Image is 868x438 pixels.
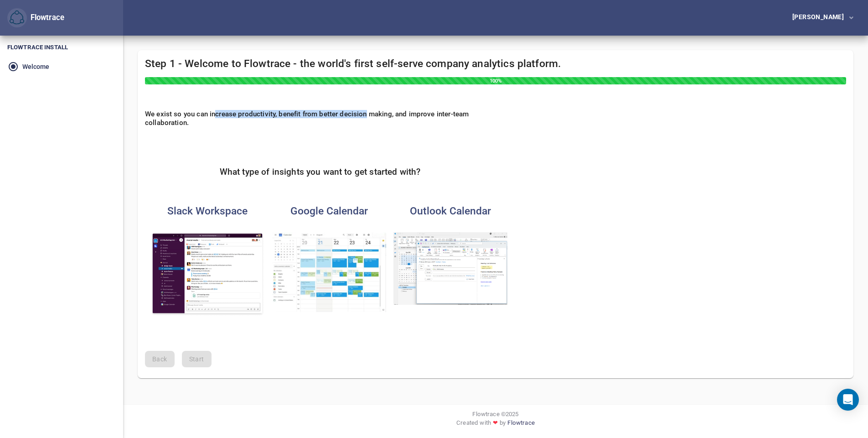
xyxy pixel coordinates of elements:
[267,199,392,318] button: Google CalendarGoogle Calendar analytics
[145,57,846,84] h4: Step 1 - Welcome to Flowtrace - the world's first self-serve company analytics platform.
[388,199,513,311] button: Outlook CalendarOutlook Calendar analytics
[150,205,264,217] h4: Slack Workspace
[837,389,859,411] div: Open Intercom Messenger
[272,232,386,312] img: Google Calendar analytics
[145,77,846,84] div: 100%
[130,418,861,431] div: Created with
[778,10,861,26] button: [PERSON_NAME]
[393,232,507,305] img: Outlook Calendar analytics
[220,167,421,177] h5: What type of insights you want to get started with?
[7,8,64,28] div: Flowtrace
[393,205,507,217] h4: Outlook Calendar
[272,205,386,217] h4: Google Calendar
[145,199,270,322] button: Slack WorkspaceSlack Workspace analytics
[491,418,500,427] span: ❤
[10,10,24,25] img: Flowtrace
[507,418,534,431] a: Flowtrace
[472,410,518,418] span: Flowtrace © 2025
[500,418,506,431] span: by
[792,14,847,20] div: [PERSON_NAME]
[27,12,64,23] div: Flowtrace
[150,232,264,316] img: Slack Workspace analytics
[145,110,495,126] h6: We exist so you can increase productivity, benefit from better decision making, and improve inter...
[7,8,27,28] button: Flowtrace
